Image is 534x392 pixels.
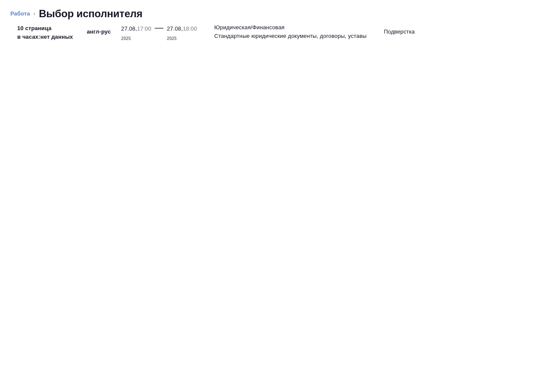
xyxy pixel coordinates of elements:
[137,25,151,32] p: 17:00
[155,21,163,43] div: —
[10,7,524,21] nav: breadcrumb
[183,25,197,32] p: 18:00
[17,24,73,33] p: 10 страница
[214,23,285,32] p: Юридическая/Финансовая
[10,10,30,17] a: Работа
[34,9,35,18] li: ‹
[384,28,415,36] p: Подверстка
[121,25,137,32] p: 27.08,
[39,7,143,21] h2: Выбор исполнителя
[167,25,183,32] p: 27.08,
